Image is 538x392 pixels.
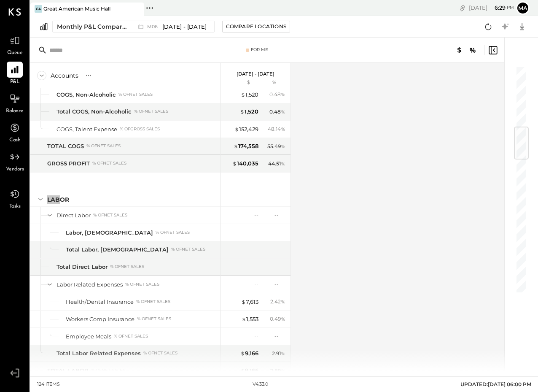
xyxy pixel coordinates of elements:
div: % of NET SALES [125,281,159,287]
span: % [281,125,285,132]
a: Cash [0,120,29,144]
div: 9,166 [240,367,258,375]
div: 2.42 [270,298,285,305]
div: % of NET SALES [92,160,126,166]
span: % [281,143,285,149]
div: Employee Meals [66,333,111,341]
div: 2.91 [272,350,285,357]
span: % [281,108,285,115]
a: Balance [0,91,29,115]
button: Monthly P&L Comparison M06[DATE] - [DATE] [52,21,215,32]
span: Balance [6,108,24,115]
div: [DATE] [469,4,514,12]
span: M06 [147,24,160,29]
div: Total Labor Related Expenses [56,349,141,357]
div: 0.48 [269,108,285,116]
span: Vendors [6,166,24,173]
div: For Me [251,47,268,53]
div: % of NET SALES [118,92,153,97]
div: % of NET SALES [137,316,171,322]
span: % [281,160,285,167]
button: ma [516,1,530,15]
span: $ [240,350,245,357]
div: 140,035 [232,160,258,168]
span: $ [234,143,238,149]
div: % of NET SALES [156,230,190,235]
div: 124 items [37,381,60,388]
div: % of NET SALES [136,299,170,305]
div: -- [254,211,258,219]
span: Queue [7,49,23,57]
div: % of GROSS SALES [120,126,160,132]
div: COGS, Non-Alcoholic [56,91,116,99]
a: Tasks [0,186,29,211]
span: UPDATED: [DATE] 06:00 PM [460,381,531,387]
div: copy link [458,3,467,12]
div: TOTAL LABOR [47,367,89,375]
div: 174,558 [234,142,258,150]
span: % [281,91,285,97]
a: P&L [0,62,29,86]
span: P&L [10,78,20,86]
span: Tasks [9,203,21,211]
span: $ [240,367,245,374]
div: 44.51 [268,160,285,168]
span: % [281,298,285,305]
div: COGS, Talent Expense [56,125,117,133]
div: Labor Related Expenses [56,281,123,289]
div: 1,520 [240,108,258,116]
div: Workers Comp Insurance [66,315,134,323]
div: -- [274,333,285,340]
div: % of NET SALES [171,246,205,252]
div: Accounts [51,71,78,80]
div: 48.14 [268,125,285,133]
div: LABOR [47,195,69,204]
div: % of NET SALES [93,212,127,218]
div: % of NET SALES [110,264,144,270]
div: 55.49 [267,143,285,150]
span: $ [240,108,245,115]
div: 1,553 [242,315,258,323]
div: $ [225,79,258,86]
div: Great American Music Hall [43,5,110,12]
span: $ [234,126,239,132]
div: GA [35,5,42,13]
div: TOTAL COGS [47,142,84,150]
div: % of NET SALES [143,350,178,356]
div: % of NET SALES [134,108,168,114]
div: 0.48 [269,91,285,98]
span: % [281,315,285,322]
div: Direct Labor [56,211,91,219]
p: [DATE] - [DATE] [237,71,274,77]
div: 7,613 [241,298,258,306]
div: 2.89 [270,367,285,375]
div: % of NET SALES [86,143,121,149]
a: Vendors [0,149,29,173]
span: $ [242,316,246,322]
span: $ [241,298,246,305]
span: % [281,367,285,374]
div: GROSS PROFIT [47,160,90,168]
span: [DATE] - [DATE] [162,23,207,31]
div: 152,429 [234,125,258,133]
div: 0.49 [270,315,285,323]
div: % [261,79,288,86]
div: Compare Locations [226,23,286,30]
div: -- [274,211,285,219]
div: Labor, [DEMOGRAPHIC_DATA] [66,229,153,237]
div: 9,166 [240,349,258,357]
span: % [281,350,285,357]
div: % of NET SALES [114,333,148,339]
div: -- [274,281,285,288]
span: Cash [9,137,20,144]
a: Queue [0,32,29,57]
div: Monthly P&L Comparison [57,22,128,31]
div: Health/Dental Insurance [66,298,134,306]
button: Compare Locations [222,21,290,32]
span: $ [232,160,237,167]
div: % of NET SALES [91,368,125,373]
div: -- [254,281,258,289]
div: Total Labor, [DEMOGRAPHIC_DATA] [66,246,169,254]
div: 1,520 [241,91,258,99]
div: -- [254,333,258,341]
